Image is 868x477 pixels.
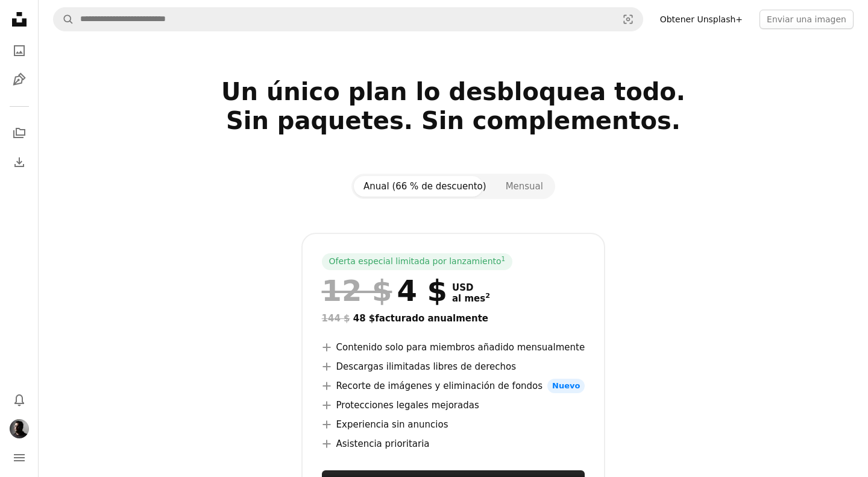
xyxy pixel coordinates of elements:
[322,313,350,324] span: 144 $
[547,379,585,393] span: Nuevo
[499,256,508,268] a: 1
[614,8,643,31] button: Búsqueda visual
[63,77,844,164] h2: Un único plan lo desbloquea todo. Sin paquetes. Sin complementos.
[322,340,585,355] li: Contenido solo para miembros añadido mensualmente
[322,437,585,451] li: Asistencia prioritaria
[322,253,513,270] div: Oferta especial limitada por lanzamiento
[54,8,74,31] button: Buscar en Unsplash
[53,7,643,31] form: Encuentra imágenes en todo el sitio
[452,282,490,293] span: USD
[7,388,31,412] button: Notificaciones
[7,39,31,63] a: Fotos
[7,68,31,92] a: Ilustraciones
[502,255,506,262] sup: 1
[7,150,31,174] a: Historial de descargas
[322,275,392,306] span: 12 $
[354,176,496,197] button: Anual (66 % de descuento)
[322,417,585,432] li: Experiencia sin anuncios
[7,121,31,145] a: Colecciones
[322,311,585,326] div: 48 $ facturado anualmente
[483,293,492,304] a: 2
[7,446,31,470] button: Menú
[322,275,447,306] div: 4 $
[10,419,29,438] img: Avatar del usuario Isaac Zamora Araya
[322,398,585,412] li: Protecciones legales mejoradas
[7,7,31,34] a: Inicio — Unsplash
[322,379,585,393] li: Recorte de imágenes y eliminación de fondos
[485,292,490,300] sup: 2
[322,359,585,374] li: Descargas ilimitadas libres de derechos
[759,10,854,29] button: Enviar una imagen
[7,417,31,441] button: Perfil
[452,293,490,304] span: al mes
[653,10,750,29] a: Obtener Unsplash+
[496,176,553,197] button: Mensual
